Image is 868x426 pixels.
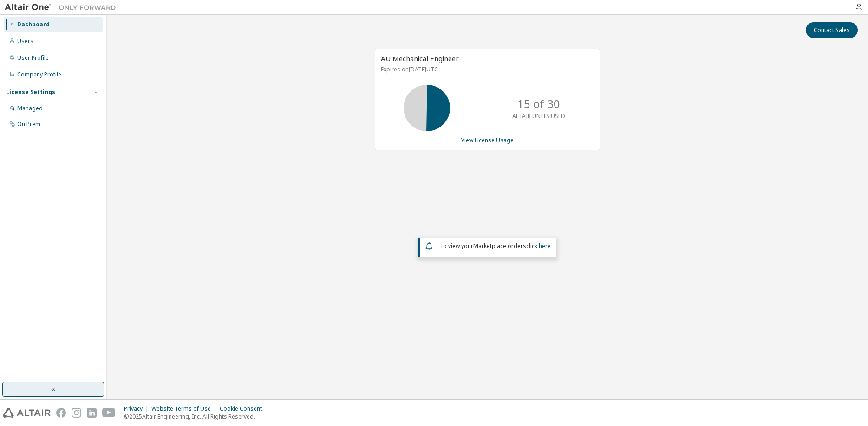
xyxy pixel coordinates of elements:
[87,408,97,418] img: linkedin.svg
[6,89,55,96] div: License Settings
[17,54,49,62] div: User Profile
[539,242,551,250] a: here
[5,3,121,12] img: Altair One
[124,405,151,413] div: Privacy
[3,408,51,418] img: altair_logo.svg
[461,136,514,144] a: View License Usage
[381,54,459,63] span: AU Mechanical Engineer
[17,121,40,128] div: On Prem
[517,96,560,112] p: 15 of 30
[151,405,220,413] div: Website Terms of Use
[17,71,61,78] div: Company Profile
[806,22,858,38] button: Contact Sales
[512,112,565,120] p: ALTAIR UNITS USED
[473,242,526,250] em: Marketplace orders
[381,65,592,73] p: Expires on [DATE] UTC
[17,21,50,28] div: Dashboard
[102,408,116,418] img: youtube.svg
[17,38,33,45] div: Users
[124,413,268,420] p: © 2025 Altair Engineering, Inc. All Rights Reserved.
[17,105,43,112] div: Managed
[220,405,268,413] div: Cookie Consent
[440,242,551,250] span: To view your click
[72,408,81,418] img: instagram.svg
[56,408,66,418] img: facebook.svg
